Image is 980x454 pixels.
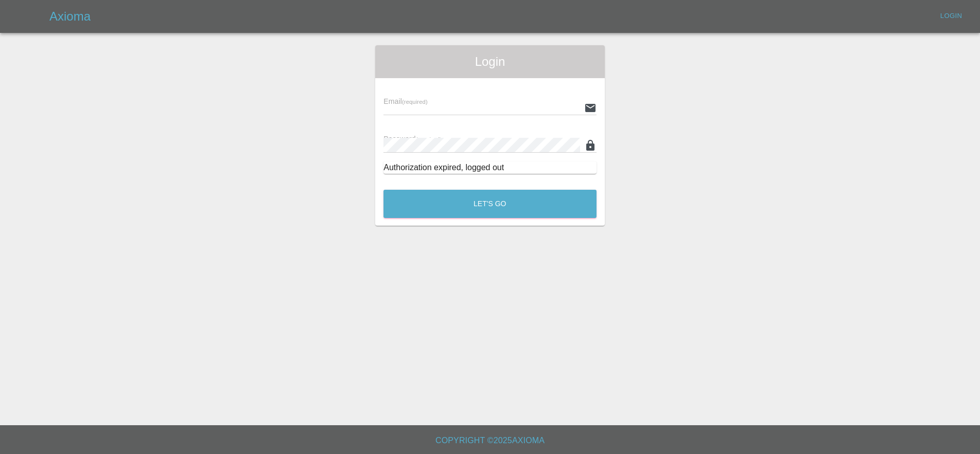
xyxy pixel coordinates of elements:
[383,97,427,105] span: Email
[383,135,441,143] span: Password
[383,190,597,218] button: Let's Go
[935,8,968,24] a: Login
[49,8,91,25] h5: Axioma
[383,161,597,174] div: Authorization expired, logged out
[402,99,428,105] small: (required)
[8,433,972,448] h6: Copyright © 2025 Axioma
[383,53,597,70] span: Login
[416,136,442,142] small: (required)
